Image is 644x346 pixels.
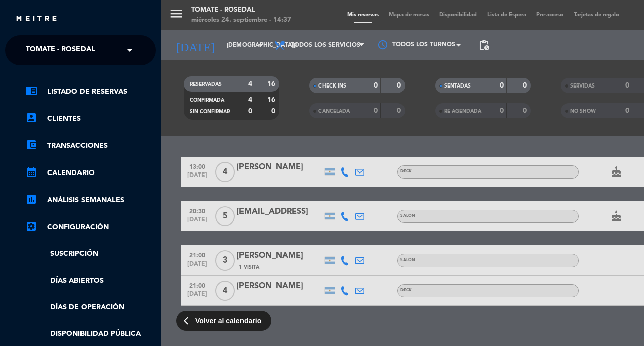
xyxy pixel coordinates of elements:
i: chrome_reader_mode [25,84,37,97]
span: arrow_back_ios [184,316,193,325]
a: Días abiertos [25,275,156,287]
a: account_balance_walletTransacciones [25,140,156,152]
i: account_box [25,112,37,124]
a: calendar_monthCalendario [25,167,156,179]
i: assessment [25,193,37,205]
a: Días de Operación [25,302,156,313]
i: settings_applications [25,220,37,232]
span: Tomate - Rosedal [26,40,95,61]
a: chrome_reader_modeListado de Reservas [25,85,156,98]
i: calendar_month [25,166,37,178]
i: account_balance_wallet [25,139,37,151]
a: account_boxClientes [25,113,156,125]
img: MEITRE [15,15,58,23]
a: Disponibilidad pública [25,328,156,340]
a: Configuración [25,221,156,233]
span: Volver al calendario [195,315,261,327]
a: Suscripción [25,248,156,260]
a: assessmentANÁLISIS SEMANALES [25,194,156,206]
